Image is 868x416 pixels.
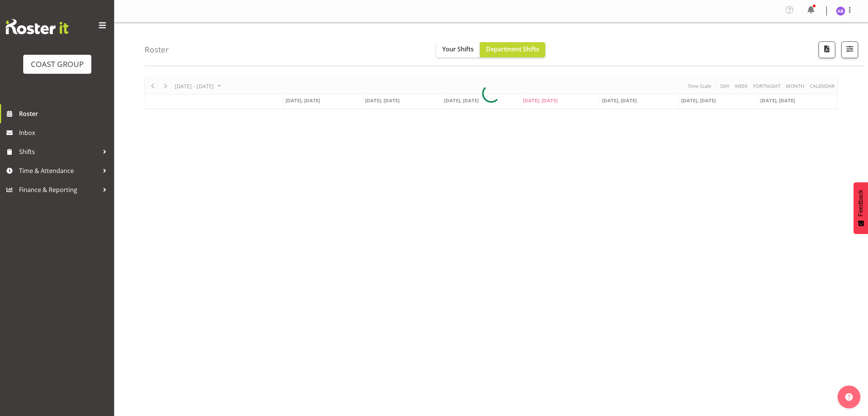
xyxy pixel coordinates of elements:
[19,165,99,176] span: Time & Attendance
[480,42,545,57] button: Department Shifts
[145,45,169,54] h4: Roster
[19,184,99,195] span: Finance & Reporting
[486,45,539,53] span: Department Shifts
[819,41,835,58] button: Download a PDF of the roster according to the set date range.
[436,42,480,57] button: Your Shifts
[19,108,110,119] span: Roster
[19,146,99,157] span: Shifts
[845,393,853,401] img: help-xxl-2.png
[31,59,84,70] div: COAST GROUP
[841,41,858,58] button: Filter Shifts
[836,6,845,16] img: amy-buchanan3142.jpg
[854,182,868,234] button: Feedback - Show survey
[6,19,68,34] img: Rosterit website logo
[442,45,474,53] span: Your Shifts
[857,190,864,216] span: Feedback
[19,127,110,138] span: Inbox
